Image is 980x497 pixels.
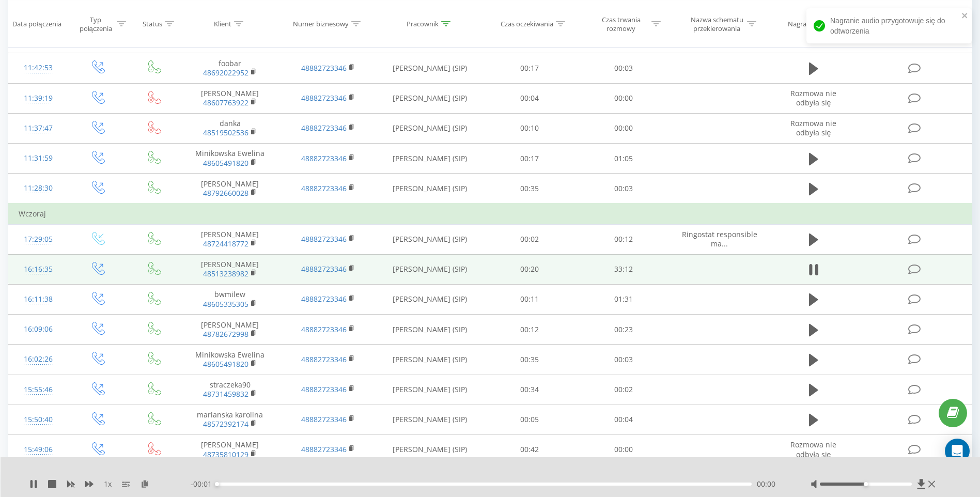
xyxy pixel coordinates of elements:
[377,405,483,434] td: [PERSON_NAME] (SIP)
[301,414,347,424] a: 48882723346
[181,284,279,314] td: bwmilew
[682,229,757,248] span: Ringostat responsible ma...
[377,113,483,143] td: [PERSON_NAME] (SIP)
[788,20,846,28] div: Nagranie rozmowy
[19,148,58,168] div: 11:31:59
[577,83,671,113] td: 00:00
[181,113,279,143] td: danka
[215,482,219,486] div: Accessibility label
[483,405,577,434] td: 00:05
[181,405,279,434] td: marianska karolina
[483,345,577,375] td: 00:35
[961,11,969,21] button: close
[143,20,162,28] div: Status
[594,15,649,33] div: Czas trwania rozmowy
[181,315,279,345] td: [PERSON_NAME]
[301,384,347,394] a: 48882723346
[203,158,248,168] a: 48605491820
[19,349,58,369] div: 16:02:26
[377,83,483,113] td: [PERSON_NAME] (SIP)
[483,53,577,83] td: 00:17
[790,88,836,107] span: Rozmowa nie odbyła się
[181,434,279,464] td: [PERSON_NAME]
[577,113,671,143] td: 00:00
[483,174,577,204] td: 00:35
[203,329,248,339] a: 48782672998
[19,58,58,78] div: 11:42:53
[293,20,349,28] div: Numer biznesowy
[483,83,577,113] td: 00:04
[577,375,671,405] td: 00:02
[483,375,577,405] td: 00:34
[203,299,248,309] a: 48605335305
[483,144,577,174] td: 00:17
[104,479,112,489] span: 1 x
[483,284,577,314] td: 00:11
[214,20,231,28] div: Klient
[790,440,836,459] span: Rozmowa nie odbyła się
[19,440,58,460] div: 15:49:06
[483,254,577,284] td: 00:20
[577,254,671,284] td: 33:12
[203,239,248,248] a: 48724418772
[577,174,671,204] td: 00:03
[77,15,114,33] div: Typ połączenia
[203,389,248,399] a: 48731459832
[945,439,970,463] div: Open Intercom Messenger
[19,118,58,138] div: 11:37:47
[757,479,775,489] span: 00:00
[203,98,248,107] a: 48607763922
[203,188,248,198] a: 48792660028
[301,264,347,274] a: 48882723346
[377,345,483,375] td: [PERSON_NAME] (SIP)
[19,259,58,279] div: 16:16:35
[19,410,58,430] div: 15:50:40
[483,224,577,254] td: 00:02
[301,354,347,364] a: 48882723346
[203,419,248,429] a: 48572392174
[501,20,553,28] div: Czas oczekiwania
[19,229,58,250] div: 17:29:05
[191,479,217,489] span: - 00:01
[19,289,58,309] div: 16:11:38
[377,284,483,314] td: [PERSON_NAME] (SIP)
[301,153,347,163] a: 48882723346
[301,123,347,133] a: 48882723346
[577,144,671,174] td: 01:05
[483,315,577,345] td: 00:12
[806,8,972,43] div: Nagranie audio przygotowuje się do odtworzenia
[301,183,347,193] a: 48882723346
[577,405,671,434] td: 00:04
[203,38,248,48] a: 48532071256
[301,93,347,103] a: 48882723346
[377,254,483,284] td: [PERSON_NAME] (SIP)
[19,88,58,108] div: 11:39:19
[203,269,248,278] a: 48513238982
[203,128,248,137] a: 48519502536
[377,315,483,345] td: [PERSON_NAME] (SIP)
[377,174,483,204] td: [PERSON_NAME] (SIP)
[377,375,483,405] td: [PERSON_NAME] (SIP)
[377,53,483,83] td: [PERSON_NAME] (SIP)
[8,204,972,224] td: Wczoraj
[301,63,347,73] a: 48882723346
[577,224,671,254] td: 00:12
[483,113,577,143] td: 00:10
[577,53,671,83] td: 00:03
[689,15,744,33] div: Nazwa schematu przekierowania
[377,434,483,464] td: [PERSON_NAME] (SIP)
[301,444,347,454] a: 48882723346
[181,345,279,375] td: Minikowska Ewelina
[203,68,248,77] a: 48692022952
[19,380,58,400] div: 15:55:46
[407,20,439,28] div: Pracownik
[301,324,347,334] a: 48882723346
[19,319,58,339] div: 16:09:06
[790,118,836,137] span: Rozmowa nie odbyła się
[12,20,61,28] div: Data połączenia
[181,224,279,254] td: [PERSON_NAME]
[301,234,347,244] a: 48882723346
[377,144,483,174] td: [PERSON_NAME] (SIP)
[181,53,279,83] td: foobar
[483,434,577,464] td: 00:42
